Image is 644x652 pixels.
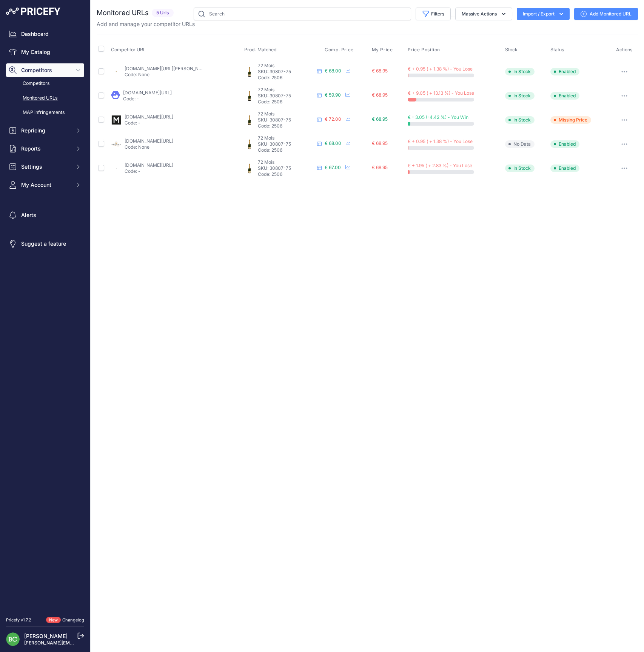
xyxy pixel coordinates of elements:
p: Code: - [125,120,173,126]
span: € 68.95 [372,165,388,170]
input: Search [194,8,411,20]
a: [DOMAIN_NAME][URL] [123,90,172,95]
a: [DOMAIN_NAME][URL] [125,114,173,120]
button: Settings [6,160,84,174]
span: € 68.95 [372,140,388,146]
a: Monitored URLs [6,92,84,105]
button: Massive Actions [455,8,512,20]
span: Enabled [550,140,579,148]
span: No Data [505,140,535,148]
a: [DOMAIN_NAME][URL] [125,138,173,144]
p: Code: 2506 [258,147,314,153]
span: Price Position [408,47,440,53]
span: My Price [372,47,393,53]
span: 72 Mois [258,111,274,117]
button: Comp. Price [325,47,355,53]
p: Code: - [123,96,172,102]
span: € 68.95 [372,116,388,122]
span: Missing Price [550,116,591,124]
span: In Stock [505,116,535,124]
span: Reports [21,145,71,152]
span: Actions [616,47,633,52]
a: MAP infringements [6,106,84,119]
a: Add Monitored URL [574,8,638,20]
span: Status [550,47,564,52]
span: My Account [21,181,71,189]
span: € 59.90 [325,92,341,98]
span: Prod. Matched [244,47,277,52]
button: Import / Export [517,8,570,20]
p: SKU: 30807-75 [258,93,314,99]
h2: Monitored URLs [97,8,149,18]
span: Enabled [550,68,579,75]
button: Repricing [6,124,84,137]
span: Stock [505,47,518,52]
span: 72 Mois [258,63,274,68]
a: Dashboard [6,27,84,41]
span: € + 0.95 ( + 1.38 %) - You Lose [408,138,473,144]
span: € 72.00 [325,116,341,122]
p: SKU: 30807-75 [258,165,314,171]
span: 72 Mois [258,135,274,141]
a: My Catalog [6,45,84,59]
span: € 68.95 [372,68,388,74]
span: € - 3.05 (-4.42 %) - You Win [408,114,468,120]
a: [PERSON_NAME] [24,633,68,639]
img: Pricefy Logo [6,8,60,15]
p: Code: 2506 [258,171,314,177]
span: € 68.00 [325,140,341,146]
button: Competitors [6,63,84,77]
button: Price Position [408,47,442,53]
span: € + 0.95 ( + 1.38 %) - You Lose [408,66,473,72]
button: My Account [6,178,84,192]
p: Code: 2506 [258,123,314,129]
span: New [46,617,61,623]
span: Settings [21,163,71,171]
button: Reports [6,142,84,155]
nav: Sidebar [6,27,84,608]
p: Code: 2506 [258,75,314,81]
span: In Stock [505,92,535,100]
span: Enabled [550,165,579,172]
span: 72 Mois [258,159,274,165]
span: Competitors [21,66,71,74]
a: [DOMAIN_NAME][URL] [125,162,173,168]
span: 5 Urls [152,9,174,17]
p: Code: - [125,168,173,174]
a: [DOMAIN_NAME][URL][PERSON_NAME][PERSON_NAME] [125,66,247,71]
p: Code: None [125,72,203,78]
p: SKU: 30807-75 [258,69,314,75]
span: € + 9.05 ( + 13.13 %) - You Lose [408,90,474,96]
span: Enabled [550,92,579,100]
p: Code: None [125,144,173,150]
p: Code: 2506 [258,99,314,105]
div: Pricefy v1.7.2 [6,617,31,623]
p: Add and manage your competitor URLs [97,20,195,28]
a: Suggest a feature [6,237,84,251]
span: 72 Mois [258,87,274,92]
button: Filters [416,8,451,20]
button: My Price [372,47,394,53]
p: SKU: 30807-75 [258,141,314,147]
span: € + 1.95 ( + 2.83 %) - You Lose [408,163,472,168]
span: In Stock [505,165,535,172]
span: Repricing [21,127,71,134]
p: SKU: 30807-75 [258,117,314,123]
a: [PERSON_NAME][EMAIL_ADDRESS][DOMAIN_NAME][PERSON_NAME] [24,640,178,646]
span: € 68.00 [325,68,341,74]
a: Alerts [6,208,84,222]
span: Comp. Price [325,47,354,53]
span: € 67.00 [325,165,341,170]
a: Competitors [6,77,84,90]
span: In Stock [505,68,535,75]
span: € 68.95 [372,92,388,98]
span: Competitor URL [111,47,146,52]
a: Changelog [62,617,84,623]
